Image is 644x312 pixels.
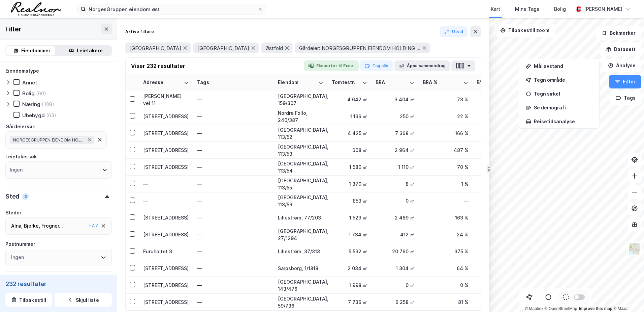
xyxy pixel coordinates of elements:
[534,63,592,69] div: Mål avstand
[534,119,592,124] div: Reisetidsanalyse
[423,163,469,171] div: 70 %
[5,192,20,201] div: Sted
[278,278,324,292] div: [GEOGRAPHIC_DATA], 143/476
[423,96,469,103] div: 73 %
[10,166,23,174] div: Ingen
[423,298,469,306] div: 81 %
[131,62,185,70] div: Viser 232 resultater
[376,248,415,255] div: 20 760 ㎡
[278,295,324,309] div: [GEOGRAPHIC_DATA], 59/736
[86,4,258,14] input: Søk på adresse, matrikkel, gårdeiere, leietakere eller personer
[5,24,22,34] div: Filter
[534,91,592,97] div: Tegn sirkel
[197,280,270,291] div: —
[143,265,189,272] div: [STREET_ADDRESS]
[55,293,112,307] button: Skjul liste
[423,180,469,187] div: 1 %
[525,306,543,311] a: Mapbox
[376,231,415,238] div: 412 ㎡
[197,79,270,86] div: Tags
[477,214,516,221] div: 691 ㎡
[360,60,393,71] button: Tag alle
[197,128,270,139] div: —
[332,163,367,171] div: 1 580 ㎡
[125,29,154,34] div: Aktive filtere
[197,246,270,257] div: —
[143,147,189,154] div: [STREET_ADDRESS]
[197,145,270,156] div: —
[278,126,324,140] div: [GEOGRAPHIC_DATA], 113/52
[423,231,469,238] div: 24 %
[376,96,415,103] div: 3 404 ㎡
[609,75,641,88] button: Filter
[197,94,270,105] div: —
[376,79,407,86] div: BRA
[143,298,189,306] div: [STREET_ADDRESS]
[197,162,270,173] div: —
[143,248,189,255] div: Furuholtet 3
[376,113,415,120] div: 250 ㎡
[143,282,189,289] div: [STREET_ADDRESS]
[278,248,324,255] div: Lillestrøm, 37/313
[554,5,566,13] div: Bolig
[11,2,61,16] img: realnor-logo.934646d98de889bb5806.png
[22,79,37,86] div: Annet
[534,105,592,110] div: Se demografi
[610,280,644,312] div: Kontrollprogram for chat
[278,160,324,174] div: [GEOGRAPHIC_DATA], 113/54
[5,240,35,248] div: Postnummer
[477,298,516,306] div: 1 217 ㎡
[610,91,641,105] button: Tags
[423,282,469,289] div: 0 %
[143,93,189,107] div: [PERSON_NAME] vei 11
[332,113,367,120] div: 1 136 ㎡
[477,197,516,204] div: 0 ㎡
[332,180,367,187] div: 1 370 ㎡
[376,214,415,221] div: 2 489 ㎡
[42,101,54,107] div: (108)
[477,163,516,171] div: 695 ㎡
[5,153,37,161] div: Leietakersøk
[11,253,24,261] div: Ingen
[477,180,516,187] div: 7 ㎡
[332,214,367,221] div: 1 523 ㎡
[332,231,367,238] div: 1 734 ㎡
[143,79,181,86] div: Adresse
[423,147,469,154] div: 487 %
[197,297,270,308] div: —
[477,96,516,103] div: 40 ㎡
[22,193,29,200] div: 3
[494,24,555,37] button: Tilbakestill zoom
[143,214,189,221] div: [STREET_ADDRESS]
[332,147,367,154] div: 608 ㎡
[491,5,500,13] div: Kart
[376,197,415,204] div: 0 ㎡
[332,298,367,306] div: 7 736 ㎡
[278,79,316,86] div: Eiendom
[197,212,270,223] div: —
[304,60,359,71] button: Eksporter til Excel
[129,45,181,51] span: [GEOGRAPHIC_DATA]
[376,282,415,289] div: 0 ㎡
[278,109,324,124] div: Nordre Follo, 240/387
[376,130,415,137] div: 7 368 ㎡
[376,265,415,272] div: 1 304 ㎡
[143,163,189,171] div: [STREET_ADDRESS]
[423,79,460,86] div: BRA %
[628,242,641,255] img: Z
[197,179,270,189] div: —
[602,59,641,72] button: Analyse
[24,222,40,230] div: Bjerke ,
[600,43,641,56] button: Datasett
[477,113,516,120] div: 209 ㎡
[332,197,367,204] div: 853 ㎡
[265,45,283,51] span: Østfold
[584,5,622,13] div: [PERSON_NAME]
[477,79,508,86] div: BYA
[477,248,516,255] div: 6 551 ㎡
[477,147,516,154] div: 1 097 ㎡
[13,137,86,142] span: NORGESGRUPPEN EIENDOM HOLDING AS
[89,222,98,230] div: + 47
[5,209,22,217] div: Steder
[332,130,367,137] div: 4 425 ㎡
